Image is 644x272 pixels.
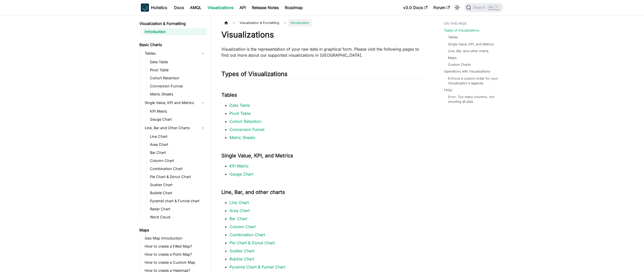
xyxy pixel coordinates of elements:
a: Word Cloud [148,214,207,221]
a: Data Table [148,58,207,65]
b: Holistics [151,5,167,11]
a: Pyramid chart & Funnel chart [148,197,207,205]
a: Roadmap [282,4,306,12]
a: KPI Metric [229,163,249,168]
a: Metric Sheets [229,135,255,140]
a: Pyramid Chart & Funnel Chart [229,264,285,269]
a: Home page [221,19,231,26]
a: Column Chart [229,224,256,229]
h3: Line, Bar, and other charts [221,189,424,195]
button: Switch between dark and light mode (currently light mode) [453,4,461,12]
button: Search (Ctrl+K) [464,3,503,12]
a: Line, Bar, and other charts [448,49,489,53]
a: Docs [171,4,187,12]
a: v3.0 Docs [400,4,430,12]
a: Operations with Visualizations [444,69,490,74]
a: AMQL [187,4,205,12]
nav: Breadcrumbs [221,19,424,26]
a: Scatter Chart [148,181,207,188]
a: Maps [138,227,207,234]
a: Area Chart [148,141,207,148]
a: Maps [448,55,457,60]
a: Line Chart [148,133,207,140]
h2: Types of Visualizations [221,70,424,80]
a: Gauge Chart [148,116,207,123]
a: Bubble Chart [148,189,207,196]
a: Data Table [229,103,250,108]
img: Holistics [141,4,149,12]
a: Pie Chart & Donut Chart [148,173,207,180]
a: Cohort Retention [229,119,261,124]
a: Forum [430,4,453,12]
h3: Single Value, KPI, and Metrics [221,153,424,159]
a: Column Chart [148,157,207,164]
a: How to create a Custom Map [143,259,207,266]
a: Conversion Funnel [229,127,264,132]
a: API [236,4,249,12]
a: Line, Bar and Other Charts [143,124,207,132]
a: Introduction [143,28,207,35]
span: Visualization & Formatting [237,19,282,26]
a: HolisticsHolistics [141,4,167,12]
a: Scatter Chart [229,248,254,253]
a: Error: Too many columns, not showing all data [448,94,498,104]
a: Cohort Retention [148,75,207,82]
a: Area Chart [229,208,250,213]
a: KPI Metric [148,108,207,115]
p: Visualization is the representation of your raw data in graphical form. Please visit the followin... [221,46,424,58]
a: How to create a Point Map? [143,251,207,258]
a: Conversion Funnel [148,83,207,90]
a: Enforce a custom order for your Visualization's legends [448,76,498,86]
a: Visualization & Formatting [138,20,207,27]
a: Release Notes [249,4,282,12]
a: Types of Visualizations [444,28,479,33]
a: Custom Charts [448,62,471,67]
h1: Visualizations [221,30,424,40]
a: Tables [143,49,207,57]
a: Gauge Chart [229,172,253,177]
a: Combination Chart [148,165,207,172]
a: Bar Chart [148,149,207,156]
a: Bubble Chart [229,256,254,261]
a: Line Chart [229,200,249,205]
a: Combination Chart [229,232,265,237]
h3: Tables [221,92,424,98]
a: Pivot Table [148,66,207,74]
a: Pie Chart & Donut Chart [229,240,275,245]
a: Single Value, KPI and Metrics [143,99,207,107]
a: Pivot Table [229,111,251,116]
a: Single Value, KPI, and Metrics [448,42,494,47]
nav: Docs sidebar [136,15,211,272]
a: Bar Chart [229,216,247,221]
span: Search [471,5,489,10]
a: FAQs [444,88,452,92]
a: Tables [448,35,458,40]
a: How to create a Filled Map? [143,243,207,250]
a: Geo Map Introduction [143,235,207,242]
kbd: K [495,5,500,10]
a: Basic Charts [138,41,207,48]
a: Metric Sheets [148,91,207,98]
a: Visualizations [205,4,236,12]
a: Radar Chart [148,206,207,213]
span: Introduction [288,19,312,26]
